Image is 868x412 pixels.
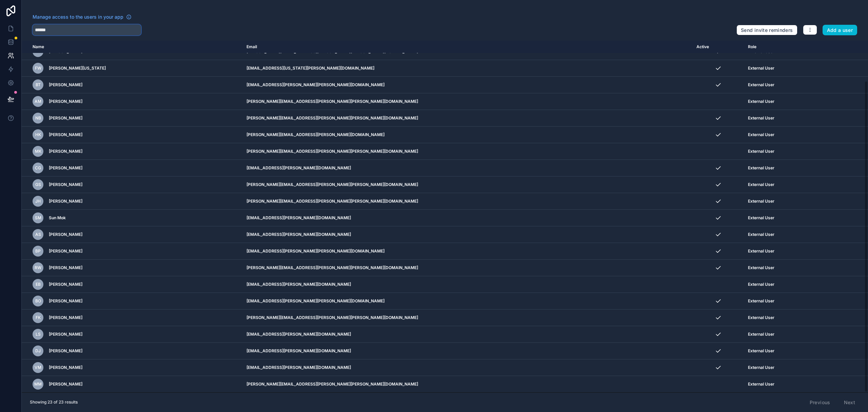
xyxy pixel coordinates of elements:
span: LS [36,332,41,337]
span: External User [748,381,774,387]
span: External User [748,365,774,370]
span: [PERSON_NAME] [49,182,82,187]
span: DJ [35,348,41,354]
td: [PERSON_NAME][EMAIL_ADDRESS][PERSON_NAME][PERSON_NAME][DOMAIN_NAME] [242,310,692,326]
span: [PERSON_NAME] [49,381,82,387]
span: [PERSON_NAME] [49,132,82,137]
span: [PERSON_NAME] [49,199,82,204]
span: [PERSON_NAME] [49,332,82,337]
span: FK [36,315,41,320]
button: Send invite reminders [736,25,797,36]
span: External User [748,248,774,254]
th: Role [744,41,830,53]
span: [PERSON_NAME] [49,365,82,370]
td: [EMAIL_ADDRESS][PERSON_NAME][PERSON_NAME][DOMAIN_NAME] [242,77,692,93]
span: External User [748,82,774,88]
span: [PERSON_NAME] [49,82,82,88]
a: Manage access to the users in your app [33,14,132,20]
td: [EMAIL_ADDRESS][PERSON_NAME][DOMAIN_NAME] [242,160,692,176]
span: [PERSON_NAME] [49,282,82,287]
span: MK [35,149,41,154]
span: Manage access to the users in your app [33,14,123,20]
span: External User [748,298,774,304]
span: NB [35,115,41,121]
td: [EMAIL_ADDRESS][PERSON_NAME][DOMAIN_NAME] [242,359,692,376]
span: [PERSON_NAME][US_STATE] [49,65,106,71]
span: Showing 23 of 23 results [30,399,78,405]
span: [PERSON_NAME] [49,315,82,320]
span: MM [34,381,42,387]
td: [EMAIL_ADDRESS][PERSON_NAME][DOMAIN_NAME] [242,343,692,359]
td: [PERSON_NAME][EMAIL_ADDRESS][PERSON_NAME][DOMAIN_NAME] [242,127,692,143]
span: External User [748,315,774,320]
span: SM [35,215,41,221]
td: [EMAIL_ADDRESS][PERSON_NAME][DOMAIN_NAME] [242,326,692,343]
span: External User [748,332,774,337]
span: External User [748,65,774,71]
span: JH [35,199,41,204]
td: [PERSON_NAME][EMAIL_ADDRESS][PERSON_NAME][PERSON_NAME][DOMAIN_NAME] [242,143,692,160]
td: [PERSON_NAME][EMAIL_ADDRESS][PERSON_NAME][PERSON_NAME][DOMAIN_NAME] [242,193,692,210]
td: [EMAIL_ADDRESS][US_STATE][PERSON_NAME][DOMAIN_NAME] [242,60,692,77]
td: [EMAIL_ADDRESS][PERSON_NAME][DOMAIN_NAME] [242,276,692,293]
td: [PERSON_NAME][EMAIL_ADDRESS][PERSON_NAME][PERSON_NAME][DOMAIN_NAME] [242,176,692,193]
span: VM [35,365,41,370]
span: External User [748,132,774,137]
div: scrollable content [22,41,868,392]
span: [PERSON_NAME] [49,165,82,171]
span: External User [748,115,774,121]
span: [PERSON_NAME] [49,99,82,104]
td: [EMAIL_ADDRESS][PERSON_NAME][DOMAIN_NAME] [242,226,692,243]
span: [PERSON_NAME] [49,115,82,121]
span: GS [35,182,41,187]
th: Email [242,41,692,53]
span: External User [748,265,774,270]
span: BP [35,248,41,254]
span: CG [35,165,41,171]
span: External User [748,199,774,204]
th: Active [692,41,744,53]
span: Sun Mok [49,215,66,221]
span: External User [748,182,774,187]
button: Add a user [823,25,857,36]
td: [EMAIL_ADDRESS][PERSON_NAME][DOMAIN_NAME] [242,210,692,226]
span: BT [36,82,41,88]
span: External User [748,282,774,287]
span: AS [35,232,41,237]
span: External User [748,215,774,221]
span: BO [35,298,41,304]
td: [EMAIL_ADDRESS][PERSON_NAME][PERSON_NAME][DOMAIN_NAME] [242,293,692,310]
span: External User [748,149,774,154]
span: External User [748,99,774,104]
span: FW [35,65,41,71]
td: [PERSON_NAME][EMAIL_ADDRESS][PERSON_NAME][PERSON_NAME][DOMAIN_NAME] [242,376,692,393]
span: AM [35,99,41,104]
span: [PERSON_NAME] [49,265,82,270]
span: [PERSON_NAME] [49,232,82,237]
span: [PERSON_NAME] [49,298,82,304]
td: [PERSON_NAME][EMAIL_ADDRESS][PERSON_NAME][PERSON_NAME][DOMAIN_NAME] [242,260,692,276]
span: External User [748,232,774,237]
td: [PERSON_NAME][EMAIL_ADDRESS][PERSON_NAME][PERSON_NAME][DOMAIN_NAME] [242,110,692,127]
span: [PERSON_NAME] [49,348,82,354]
td: [PERSON_NAME][EMAIL_ADDRESS][PERSON_NAME][PERSON_NAME][DOMAIN_NAME] [242,93,692,110]
span: HK [35,132,41,137]
td: [EMAIL_ADDRESS][PERSON_NAME][PERSON_NAME][DOMAIN_NAME] [242,243,692,260]
span: External User [748,348,774,354]
span: EB [36,282,41,287]
span: RW [35,265,41,270]
th: Name [22,41,242,53]
span: [PERSON_NAME] [49,149,82,154]
span: External User [748,165,774,171]
span: [PERSON_NAME] [49,248,82,254]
